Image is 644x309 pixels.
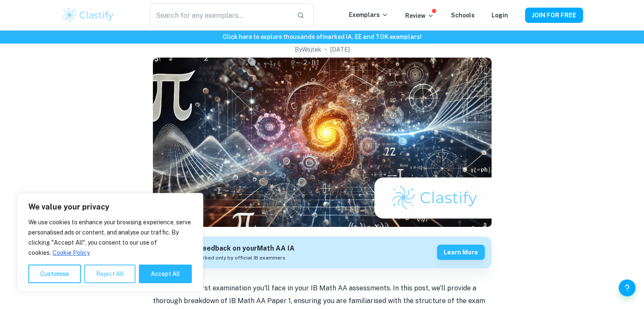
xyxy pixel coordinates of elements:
[2,32,642,41] h6: Click here to explore thousands of marked IA, EE and TOK exemplars !
[17,193,203,292] div: We value your privacy
[405,11,434,20] p: Review
[139,265,192,283] button: Accept All
[437,245,485,260] button: Learn more
[61,7,115,24] img: Clastify logo
[28,265,81,283] button: Customise
[150,3,290,27] input: Search for any exemplars...
[492,12,508,19] a: Login
[153,237,492,268] a: Get feedback on yourMath AA IAMarked only by official IB examinersLearn more
[153,58,492,227] img: IB Math AA Paper 1 cover image
[349,10,388,19] p: Exemplars
[185,243,295,254] h6: Get feedback on your Math AA IA
[325,45,327,54] p: •
[52,249,90,257] a: Cookie Policy
[451,12,475,19] a: Schools
[28,217,192,258] p: We use cookies to enhance your browsing experience, serve personalised ads or content, and analys...
[295,45,321,54] h2: By Wojtek
[330,45,350,54] h2: [DATE]
[619,279,636,296] button: Help and Feedback
[84,265,135,283] button: Reject All
[196,254,285,262] span: Marked only by official IB examiners
[28,202,192,212] p: We value your privacy
[525,8,583,23] button: JOIN FOR FREE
